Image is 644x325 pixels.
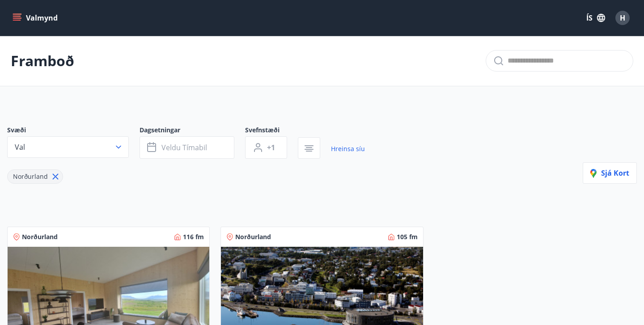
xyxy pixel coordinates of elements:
button: Val [7,136,129,158]
span: Norðurland [13,172,48,181]
div: Norðurland [7,169,63,184]
a: Hreinsa síu [331,139,365,159]
button: menu [11,10,61,26]
span: Sjá kort [590,168,629,178]
span: 116 fm [183,232,204,241]
span: Val [15,142,25,152]
span: Norðurland [22,232,58,241]
p: Framboð [11,51,74,71]
span: 105 fm [397,232,418,241]
button: Veldu tímabil [140,136,234,159]
button: ÍS [581,10,610,26]
span: Norðurland [235,232,271,241]
button: Sjá kort [583,162,637,184]
button: +1 [245,136,287,159]
span: Veldu tímabil [161,143,207,152]
span: H [620,13,625,23]
span: Svæði [7,126,140,136]
span: +1 [267,143,275,152]
span: Dagsetningar [140,126,245,136]
span: Svefnstæði [245,126,298,136]
button: H [612,7,633,29]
